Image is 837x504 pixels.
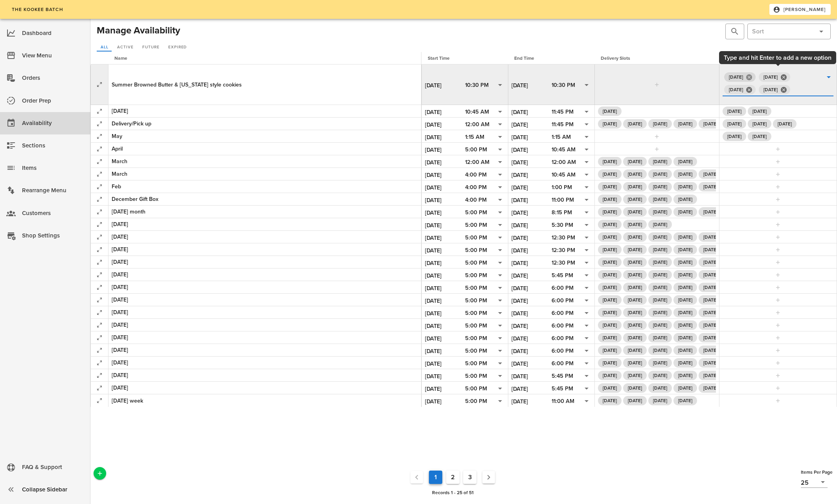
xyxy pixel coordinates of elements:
div: [DATE] [112,258,418,266]
div: March [112,157,418,166]
span: [DATE] [653,245,667,254]
span: [DATE] [603,195,617,204]
span: [DATE] [703,358,717,368]
span: The Kookee Batch [11,7,63,12]
div: [DATE] [112,346,418,354]
span: [DATE] [653,258,667,267]
input: Sort [752,25,813,38]
div: 4:00 PM [465,182,505,193]
button: Expand Record [94,357,105,368]
button: Expand Record [94,118,105,129]
span: Active [117,45,133,50]
div: 5:00 PM [465,258,505,268]
span: [DATE] [603,358,617,368]
span: [DATE] [603,320,617,330]
div: [DATE] [112,270,418,279]
div: 5:00 PM [465,371,505,381]
span: Name [114,55,127,61]
span: [DATE] [628,383,642,393]
span: [DATE] [628,358,642,368]
span: [DATE] [703,270,717,280]
div: 10:45 AM [465,109,489,116]
button: Expand Record [94,131,105,142]
div: Items [22,162,84,175]
a: Expired [164,44,190,52]
div: 4:00 PM [465,184,487,191]
div: [DATE] [112,333,418,342]
span: [DATE] [628,283,642,292]
button: Expand Record [94,244,105,255]
div: Feb [112,182,418,191]
span: [DATE] [703,308,717,317]
div: 10:30 PM [552,80,592,90]
span: [DATE] [628,258,642,267]
div: 12:30 PM [552,259,575,267]
button: Expand Record [94,219,105,230]
div: 5:00 PM [465,146,487,153]
span: [DATE] [678,320,692,330]
span: [DATE] [603,232,617,242]
button: Expand Record [94,294,105,305]
button: Goto Page 2 [446,471,460,484]
div: March [112,170,418,178]
div: [DATE] [112,359,418,367]
span: [DATE] [653,358,667,368]
span: [DATE] [628,232,642,242]
span: [DATE] [678,358,692,368]
div: 5:00 PM [465,360,487,367]
span: [DATE] [703,283,717,292]
span: [DATE] [653,295,667,305]
div: [DATE] [112,233,418,241]
div: April [112,145,418,153]
div: 5:00 PM [465,398,487,405]
span: [DATE] [703,169,717,179]
span: [DATE] [603,182,617,191]
div: [DATE] [112,283,418,291]
div: 5:00 PM [465,272,487,279]
button: Expand Record [94,181,105,192]
div: 6:00 PM [552,359,592,369]
button: Add a New Record [94,467,106,480]
div: Rearrange Menu [22,184,84,197]
button: Expand Record [94,332,105,343]
span: [DATE] [628,182,642,191]
button: Current Page, Page 1 [429,471,442,484]
button: Expand Record [94,156,105,167]
div: 5:00 PM [465,209,487,216]
div: 6:00 PM [552,348,574,355]
span: [DATE] [628,220,642,229]
a: The Kookee Batch [6,4,68,15]
span: [DATE] [678,346,692,355]
div: 5:00 PM [465,145,505,155]
div: 5:00 PM [465,348,487,355]
button: [PERSON_NAME] [769,4,831,15]
div: 5:45 PM [552,371,592,381]
span: [DATE] [653,119,667,129]
div: 12:00 AM [465,121,489,128]
span: [DATE] [628,169,642,179]
div: 4:00 PM [465,170,505,180]
div: 5:00 PM [465,322,487,329]
button: Expand Record [94,307,105,318]
div: 6:00 PM [552,322,574,329]
div: 5:00 PM [465,308,505,318]
span: [DATE] [653,371,667,380]
span: [DATE] [678,333,692,342]
th: Start Time [421,52,508,64]
button: Expand Record [94,370,105,381]
span: [DATE] [653,320,667,330]
span: [DATE] [653,232,667,242]
span: [DATE] [678,295,692,305]
button: Expand Record [94,383,105,394]
span: [DATE] [752,132,767,141]
div: 5:00 PM [465,285,487,292]
div: 5:00 PM [465,270,505,281]
div: 12:00 AM [465,157,505,167]
div: 5:45 PM [552,373,573,380]
div: 5:00 PM [465,247,487,254]
div: 5:00 PM [465,373,487,380]
div: 25 [801,479,809,486]
span: [DATE] [603,119,617,129]
span: [DATE] [653,182,667,191]
div: December Gift Box [112,195,418,203]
